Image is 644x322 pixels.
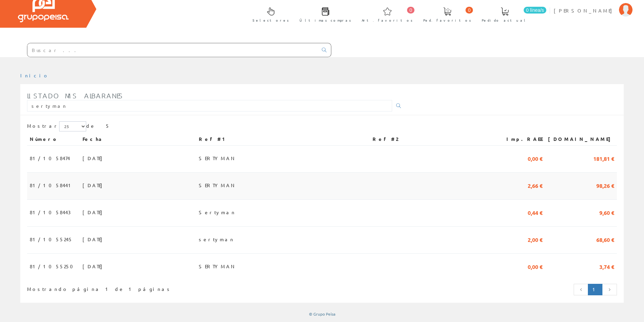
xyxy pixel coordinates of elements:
[82,206,106,218] span: [DATE]
[574,284,589,295] a: Página anterior
[362,17,413,24] span: Art. favoritos
[30,206,71,218] span: 81/1058443
[27,121,617,133] div: de 5
[27,43,318,57] input: Buscar ...
[59,121,86,131] select: Mostrar
[20,311,624,317] div: © Grupo Peisa
[407,7,414,14] span: 0
[253,17,289,24] span: Selectores
[199,261,236,272] span: SERTYMAN
[199,179,236,191] span: SERTYMAN
[599,261,614,272] span: 3,74 €
[528,233,543,245] span: 2,00 €
[596,179,614,191] span: 98,26 €
[528,152,543,164] span: 0,00 €
[199,206,236,218] span: Sertyman
[423,17,471,24] span: Ped. favoritos
[30,152,70,164] span: 81/1058474
[524,7,546,14] span: 0 línea/s
[82,179,106,191] span: [DATE]
[80,133,196,145] th: Fecha
[82,261,106,272] span: [DATE]
[30,233,73,245] span: 81/1055245
[528,179,543,191] span: 2,66 €
[199,233,234,245] span: sertyman
[30,261,77,272] span: 81/1055250
[27,121,86,131] label: Mostrar
[596,233,614,245] span: 68,60 €
[27,92,123,100] span: Listado mis albaranes
[27,133,80,145] th: Número
[466,7,473,14] span: 0
[545,133,617,145] th: [DOMAIN_NAME]
[588,284,602,295] a: Página actual
[554,7,616,14] span: [PERSON_NAME]
[82,152,106,164] span: [DATE]
[199,152,236,164] span: SERTYMAN
[495,133,545,145] th: Imp.RAEE
[602,284,617,295] a: Página siguiente
[300,17,351,24] span: Últimas compras
[196,133,370,145] th: Ref #1
[528,261,543,272] span: 0,00 €
[554,2,633,8] a: [PERSON_NAME]
[246,2,292,26] a: Selectores
[482,17,528,24] span: Pedido actual
[293,2,355,26] a: Últimas compras
[370,133,495,145] th: Ref #2
[528,206,543,218] span: 0,44 €
[599,206,614,218] span: 9,60 €
[20,72,49,78] a: Inicio
[593,152,614,164] span: 181,81 €
[30,179,74,191] span: 81/1058441
[27,283,267,293] div: Mostrando página 1 de 1 páginas
[27,100,392,112] input: Introduzca parte o toda la referencia1, referencia2, número, fecha(dd/mm/yy) o rango de fechas(dd...
[82,233,106,245] span: [DATE]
